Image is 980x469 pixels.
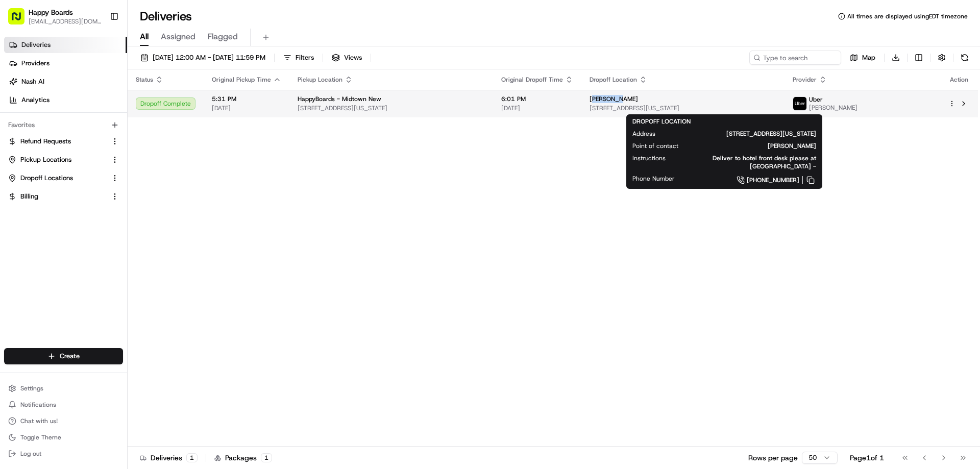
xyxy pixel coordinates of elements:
span: Refund Requests [20,137,71,146]
p: Welcome 👋 [10,41,186,57]
button: Chat with us! [4,414,123,428]
span: Assigned [161,31,195,43]
div: 📗 [10,229,18,237]
span: [PERSON_NAME] [695,142,816,150]
span: Providers [21,59,50,68]
button: Refresh [958,51,972,65]
div: Favorites [4,117,123,133]
button: Notifications [4,398,123,412]
span: [PERSON_NAME] [590,95,638,103]
a: 📗Knowledge Base [6,224,82,242]
div: Packages [214,453,272,463]
span: API Documentation [96,228,164,238]
span: Uber [809,95,823,104]
span: Log out [20,450,41,458]
span: Dropoff Locations [20,174,73,183]
input: Type to search [749,51,841,65]
div: 💻 [86,229,94,237]
button: Filters [279,51,318,65]
div: Action [948,76,970,84]
div: Deliveries [140,453,198,463]
span: Point of contact [632,142,678,150]
button: Refund Requests [4,133,123,150]
span: [STREET_ADDRESS][US_STATE] [298,104,485,112]
span: Original Dropoff Time [501,76,563,84]
span: Create [60,352,80,361]
input: Clear [27,66,168,77]
span: Dropoff Location [590,76,637,84]
button: Toggle Theme [4,430,123,445]
button: Happy Boards [29,7,73,17]
a: Powered byPylon [72,253,124,261]
span: [STREET_ADDRESS][US_STATE] [590,104,777,112]
img: 1732323095091-59ea418b-cfe3-43c8-9ae0-d0d06d6fd42c [21,97,40,116]
span: Status [136,76,153,84]
span: Instructions [632,154,666,162]
span: Deliver to hotel front desk please at [GEOGRAPHIC_DATA] - [682,154,816,170]
span: HappyBoards - Midtown New [298,95,381,103]
span: [DATE] 12:00 AM - [DATE] 11:59 PM [153,53,265,62]
a: Refund Requests [8,137,107,146]
span: [DATE] [39,186,60,194]
span: 6:01 PM [501,95,573,103]
div: Past conversations [10,133,65,141]
a: Providers [4,55,127,71]
span: Pickup Locations [20,155,71,164]
span: Notifications [20,401,56,409]
span: All [140,31,149,43]
span: [DATE] [143,158,164,166]
h1: Deliveries [140,8,192,24]
img: Nash [10,10,31,31]
span: Flagged [208,31,238,43]
span: Deliveries [21,40,51,50]
div: Page 1 of 1 [850,453,884,463]
button: Create [4,348,123,364]
span: Knowledge Base [20,228,78,238]
button: See all [158,131,186,143]
img: Dianne Alexi Soriano [10,149,27,165]
span: • [137,158,141,166]
button: Views [327,51,366,65]
a: Pickup Locations [8,155,107,164]
button: Map [845,51,880,65]
span: Chat with us! [20,417,58,425]
button: Billing [4,188,123,205]
span: Address [632,130,655,138]
span: All times are displayed using EDT timezone [847,12,968,20]
span: 5:31 PM [212,95,281,103]
button: Settings [4,381,123,396]
span: Toggle Theme [20,433,61,441]
button: Happy Boards[EMAIL_ADDRESS][DOMAIN_NAME] [4,4,106,29]
span: Views [344,53,362,62]
div: We're available if you need us! [46,108,140,116]
span: Nash AI [21,77,44,86]
button: Pickup Locations [4,152,123,168]
span: [DATE] [212,104,281,112]
div: 1 [186,453,198,462]
span: Pickup Location [298,76,342,84]
span: Filters [296,53,314,62]
button: [EMAIL_ADDRESS][DOMAIN_NAME] [29,17,102,26]
span: [PERSON_NAME] [809,104,857,112]
button: [DATE] 12:00 AM - [DATE] 11:59 PM [136,51,270,65]
img: 1736555255976-a54dd68f-1ca7-489b-9aae-adbdc363a1c4 [20,159,29,167]
a: 💻API Documentation [82,224,168,242]
span: [PERSON_NAME] [PERSON_NAME] [32,158,135,166]
span: Analytics [21,95,50,105]
span: [PHONE_NUMBER] [747,176,799,184]
button: Start new chat [174,101,186,113]
span: Provider [793,76,817,84]
span: [DATE] [501,104,573,112]
a: [PHONE_NUMBER] [691,175,816,186]
div: 1 [261,453,272,462]
span: • [34,186,37,194]
div: Start new chat [46,97,167,108]
a: Nash AI [4,73,127,90]
span: Map [862,53,875,62]
span: DROPOFF LOCATION [632,117,691,126]
img: 1736555255976-a54dd68f-1ca7-489b-9aae-adbdc363a1c4 [10,97,29,116]
span: Billing [20,192,38,201]
a: Deliveries [4,37,127,53]
img: uber-new-logo.jpeg [793,97,806,110]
